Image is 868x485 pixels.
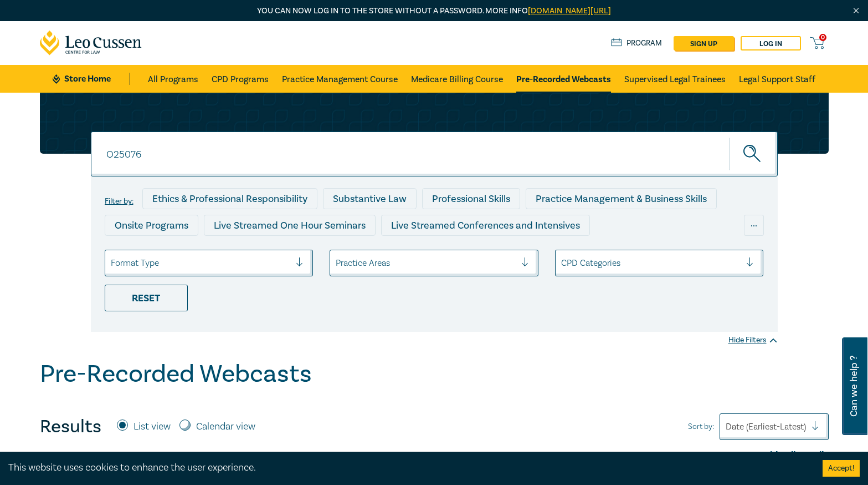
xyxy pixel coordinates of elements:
[286,241,413,262] div: Pre-Recorded Webcasts
[849,344,859,428] span: Can we help ?
[739,65,815,93] a: Legal Support Staff
[546,241,648,262] div: National Programs
[282,65,398,93] a: Practice Management Course
[105,197,133,206] label: Filter by:
[204,215,376,236] div: Live Streamed One Hour Seminars
[148,65,198,93] a: All Programs
[674,36,734,50] a: sign up
[851,6,861,16] img: Close
[40,416,101,438] h4: Results
[528,6,611,16] a: [DOMAIN_NAME][URL]
[323,188,417,209] div: Substantive Law
[53,73,130,85] a: Store Home
[381,215,590,236] div: Live Streamed Conferences and Intensives
[688,421,714,433] span: Sort by:
[40,5,829,17] p: You can now log in to the store without a password. More info
[516,65,611,93] a: Pre-Recorded Webcasts
[91,132,778,176] input: Search for a program title, program description or presenter name
[561,257,563,269] input: select
[411,65,503,93] a: Medicare Billing Course
[336,257,338,269] input: select
[142,188,317,209] div: Ethics & Professional Responsibility
[823,460,860,477] button: Accept cookies
[133,420,171,434] label: List view
[40,360,312,388] h1: Pre-Recorded Webcasts
[111,257,113,269] input: select
[624,65,726,93] a: Supervised Legal Trainees
[611,37,662,49] a: Program
[419,241,540,262] div: 10 CPD Point Packages
[196,420,255,434] label: Calendar view
[726,421,728,433] input: Sort by
[526,188,717,209] div: Practice Management & Business Skills
[8,461,806,475] div: This website uses cookies to enhance the user experience.
[741,36,801,50] a: Log in
[728,335,778,346] div: Hide Filters
[744,215,764,236] div: ...
[105,215,198,236] div: Onsite Programs
[212,65,269,93] a: CPD Programs
[422,188,520,209] div: Professional Skills
[105,285,188,311] div: Reset
[105,241,280,262] div: Live Streamed Practical Workshops
[40,448,829,463] div: Hide All Details
[819,34,826,41] span: 0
